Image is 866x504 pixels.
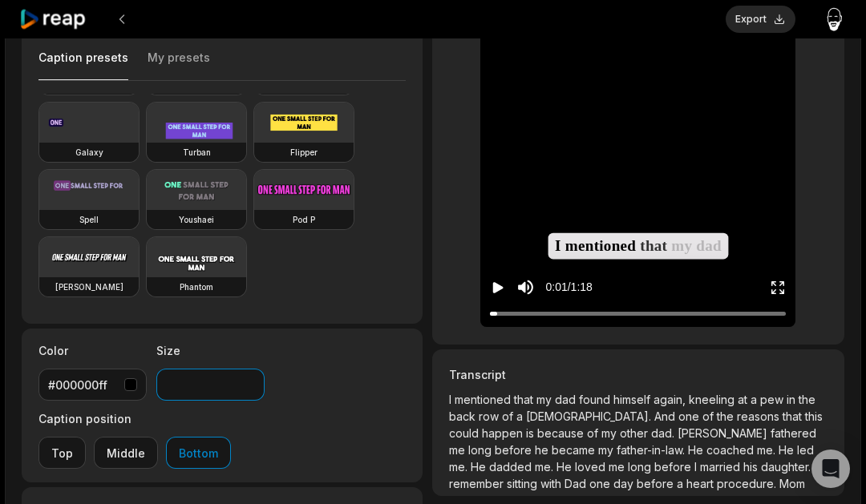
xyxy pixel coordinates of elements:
[640,234,667,257] span: that
[489,460,535,474] span: dadded
[38,369,147,401] button: #000000ff
[507,477,540,490] span: sitting
[545,279,592,296] div: 0:01 / 1:18
[537,426,587,440] span: because
[156,342,265,359] label: Size
[688,443,706,457] span: He
[654,460,694,474] span: before
[482,426,526,440] span: happen
[556,460,575,474] span: He
[535,460,556,474] span: me.
[565,234,636,257] span: mentioned
[609,460,628,474] span: me
[654,393,689,406] span: again,
[183,146,211,159] h3: Turban
[587,426,601,440] span: of
[700,460,743,474] span: married
[455,393,514,406] span: mentioned
[757,443,779,457] span: me.
[811,450,850,488] div: Open Intercom Messenger
[490,272,506,302] button: Play video
[535,443,552,457] span: he
[79,213,99,226] h3: Spell
[180,280,213,293] h3: Phantom
[799,393,815,406] span: the
[686,477,717,490] span: heart
[689,393,738,406] span: kneeling
[771,426,816,440] span: fathered
[38,437,86,469] button: Top
[751,393,760,406] span: a
[293,213,315,226] h3: Pod P
[565,477,589,490] span: Dad
[598,443,617,457] span: my
[166,437,231,469] button: Bottom
[737,409,783,423] span: reasons
[75,146,103,159] h3: Galaxy
[449,443,468,457] span: me
[179,213,214,226] h3: Youshaei
[468,443,495,457] span: long
[55,280,123,293] h3: [PERSON_NAME]
[449,393,455,406] span: I
[738,393,751,406] span: at
[726,6,795,33] button: Export
[552,443,598,457] span: became
[38,342,147,359] label: Color
[502,409,516,423] span: of
[514,393,536,406] span: that
[702,409,717,423] span: of
[449,366,828,383] h3: Transcript
[516,277,536,297] button: Mute sound
[516,409,526,423] span: a
[38,50,128,81] button: Caption presets
[805,409,823,423] span: this
[694,460,700,474] span: I
[589,477,613,490] span: one
[613,393,654,406] span: himself
[479,409,502,423] span: row
[671,234,692,257] span: my
[620,426,651,440] span: other
[783,409,805,423] span: that
[761,460,814,474] span: daughter.
[760,393,787,406] span: pew
[779,443,797,457] span: He
[637,477,677,490] span: before
[495,443,535,457] span: before
[617,443,688,457] span: father-in-law.
[449,477,507,490] span: remember
[38,410,231,427] label: Caption position
[628,460,654,474] span: long
[677,477,686,490] span: a
[449,409,479,423] span: back
[526,426,537,440] span: is
[94,437,158,469] button: Middle
[696,234,722,257] span: dad
[601,426,620,440] span: my
[770,272,786,302] button: Enter Fullscreen
[579,393,613,406] span: found
[613,477,637,490] span: day
[48,377,118,393] div: #000000ff
[706,443,757,457] span: coached
[555,393,579,406] span: dad
[526,409,654,423] span: [DEMOGRAPHIC_DATA].
[717,409,737,423] span: the
[654,409,678,423] span: And
[797,443,814,457] span: led
[471,460,489,474] span: He
[743,460,761,474] span: his
[540,477,565,490] span: with
[651,426,678,440] span: dad.
[678,409,702,423] span: one
[148,50,210,80] button: My presets
[449,426,482,440] span: could
[449,460,471,474] span: me.
[779,477,805,490] span: Mom
[717,477,779,490] span: procedure.
[575,460,609,474] span: loved
[678,426,771,440] span: [PERSON_NAME]
[290,146,318,159] h3: Flipper
[536,393,555,406] span: my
